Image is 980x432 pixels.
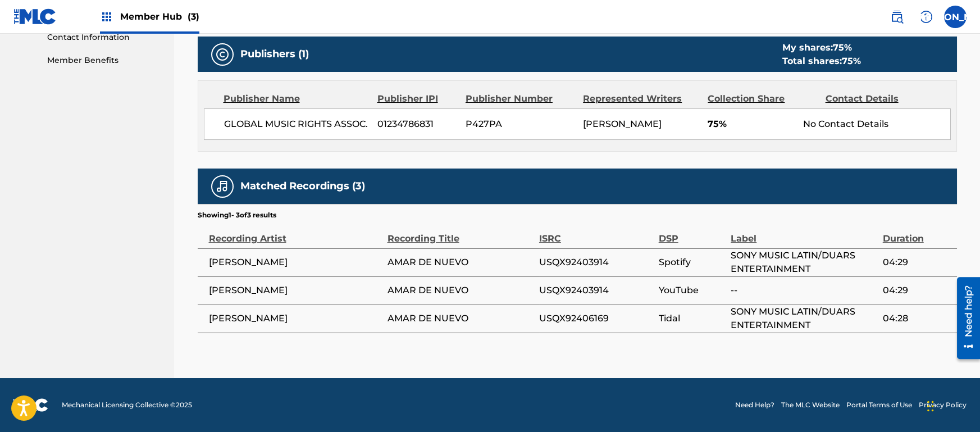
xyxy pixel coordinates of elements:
div: Help [915,6,937,28]
h5: Publishers (1) [240,48,309,61]
img: Top Rightsholders [100,10,113,24]
span: USQX92403914 [539,284,653,297]
div: ISRC [539,220,653,245]
a: Contact Information [47,31,161,43]
div: User Menu [944,6,967,28]
span: 75 % [842,56,861,66]
h5: Matched Recordings (3) [240,180,365,193]
div: My shares: [782,41,861,54]
iframe: Resource Center [949,273,980,363]
span: Mechanical Licensing Collective © 2025 [62,400,192,410]
span: Tidal [659,312,726,325]
div: Duration [883,220,951,245]
span: 04:29 [883,256,951,269]
a: Privacy Policy [919,400,967,410]
span: AMAR DE NUEVO [388,312,534,325]
span: Member Hub [120,10,199,23]
div: Recording Artist [209,220,382,245]
img: MLC Logo [13,8,57,25]
div: Publisher IPI [377,92,457,106]
span: [PERSON_NAME] [583,119,662,129]
span: YouTube [659,284,726,297]
iframe: Chat Widget [924,378,980,432]
span: [PERSON_NAME] [209,284,382,297]
span: Spotify [659,256,726,269]
div: Publisher Name [224,92,369,106]
span: USQX92403914 [539,256,653,269]
span: 01234786831 [377,117,457,131]
span: 04:29 [883,284,951,297]
span: P427PA [466,117,575,131]
span: [PERSON_NAME] [209,256,382,269]
div: Label [731,220,877,245]
div: Recording Title [388,220,534,245]
div: Drag [927,389,934,423]
img: Matched Recordings [216,180,229,193]
div: Publisher Number [466,92,575,106]
img: logo [13,398,48,412]
span: 04:28 [883,312,951,325]
img: Publishers [216,48,229,61]
span: -- [731,284,877,297]
div: Contact Details [826,92,935,106]
span: SONY MUSIC LATIN/DUARS ENTERTAINMENT [731,249,877,276]
span: AMAR DE NUEVO [388,256,534,269]
div: Total shares: [782,54,861,68]
a: Need Help? [735,400,774,410]
span: SONY MUSIC LATIN/DUARS ENTERTAINMENT [731,305,877,332]
span: GLOBAL MUSIC RIGHTS ASSOC. [224,117,370,131]
a: Member Benefits [47,54,161,66]
div: DSP [659,220,726,245]
span: 75% [708,117,795,131]
img: search [890,10,904,24]
p: Showing 1 - 3 of 3 results [198,210,276,220]
a: Portal Terms of Use [846,400,912,410]
div: Represented Writers [583,92,699,106]
span: AMAR DE NUEVO [388,284,534,297]
span: USQX92406169 [539,312,653,325]
div: No Contact Details [803,117,950,131]
div: Collection Share [708,92,817,106]
a: The MLC Website [781,400,840,410]
span: (3) [188,11,199,22]
a: Public Search [886,6,908,28]
span: [PERSON_NAME] [209,312,382,325]
span: 75 % [833,42,852,53]
img: help [919,10,933,24]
